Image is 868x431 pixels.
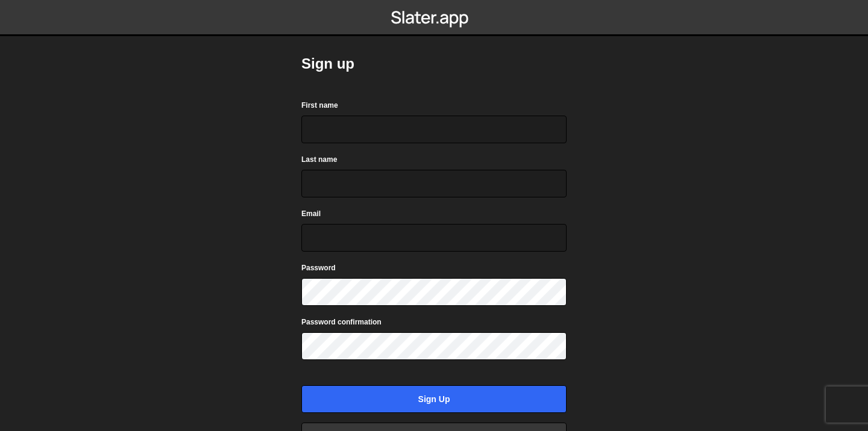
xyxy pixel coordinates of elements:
[301,208,321,220] label: Email
[301,54,567,73] h2: Sign up
[301,99,338,111] label: First name
[301,153,337,166] label: Last name
[301,262,336,274] label: Password
[301,385,567,413] input: Sign up
[301,316,382,328] label: Password confirmation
